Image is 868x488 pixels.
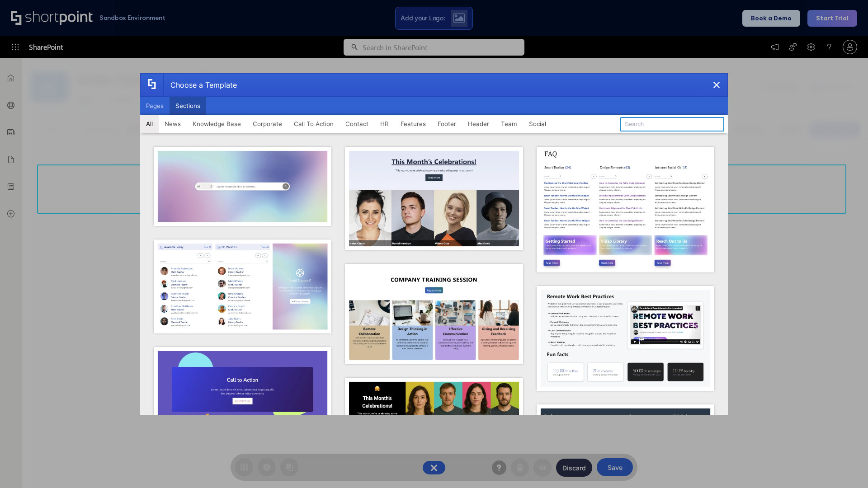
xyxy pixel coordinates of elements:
[288,115,340,133] button: Call To Action
[170,97,206,115] button: Sections
[340,115,374,133] button: Contact
[523,115,552,133] button: Social
[705,383,868,488] iframe: Chat Widget
[395,115,432,133] button: Features
[462,115,495,133] button: Header
[140,115,159,133] button: All
[432,115,462,133] button: Footer
[159,115,187,133] button: News
[495,115,523,133] button: Team
[140,73,728,415] div: template selector
[187,115,247,133] button: Knowledge Base
[163,74,237,96] div: Choose a Template
[247,115,288,133] button: Corporate
[140,97,170,115] button: Pages
[374,115,395,133] button: HR
[620,117,724,131] input: Search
